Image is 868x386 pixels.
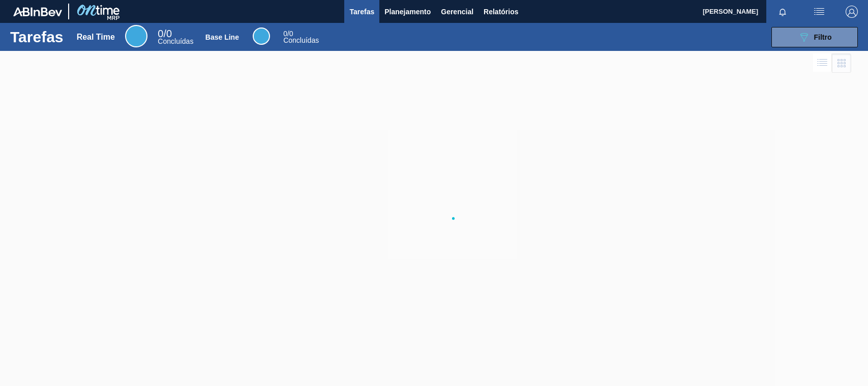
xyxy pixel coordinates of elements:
img: userActions [813,6,825,18]
div: Real Time [77,33,115,42]
div: Real Time [125,25,147,47]
h1: Tarefas [10,31,64,43]
div: Real Time [158,30,193,45]
img: Logout [846,6,858,18]
span: / 0 [283,30,293,38]
span: Concluídas [283,36,319,44]
span: Planejamento [384,6,431,18]
span: 0 [158,28,163,39]
span: Relatórios [484,6,518,18]
div: Base Line [205,33,239,41]
div: Base Line [253,27,270,45]
span: Concluídas [158,37,193,45]
span: Tarefas [349,6,374,18]
div: Base Line [283,31,319,44]
img: TNhmsLtSVTkK8tSr43FrP2fwEKptu5GPRR3wAAAABJRU5ErkJggg== [13,7,62,16]
span: 0 [283,30,287,38]
span: / 0 [158,28,172,39]
button: Notificações [766,5,799,19]
span: Filtro [814,33,832,41]
span: Gerencial [441,6,473,18]
button: Filtro [771,27,858,47]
